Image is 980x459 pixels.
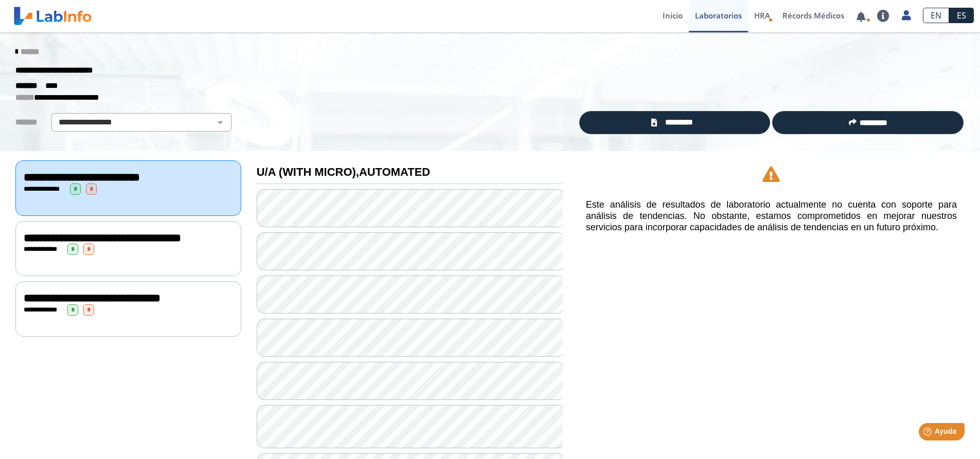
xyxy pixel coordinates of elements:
[257,166,430,178] b: U/A (WITH MICRO),AUTOMATED
[949,8,974,23] a: ES
[754,10,770,21] span: HRA
[923,8,949,23] a: EN
[586,199,957,233] h5: Este análisis de resultados de laboratorio actualmente no cuenta con soporte para análisis de ten...
[888,419,969,448] iframe: Help widget launcher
